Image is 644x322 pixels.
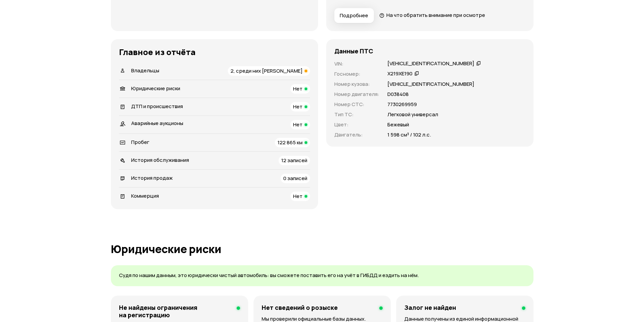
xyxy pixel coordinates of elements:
[131,174,173,181] span: История продаж
[387,60,474,67] div: [VEHICLE_IDENTIFICATION_NUMBER]
[131,192,159,199] span: Коммерция
[334,8,374,23] button: Подробнее
[131,120,183,127] span: Аварийные аукционы
[281,157,307,164] span: 12 записей
[387,131,431,139] p: 1 598 см³ / 102 л.с.
[334,91,379,98] p: Номер двигателя :
[387,101,417,108] p: 7730269959
[131,156,189,164] span: История обслуживания
[293,121,303,128] span: Нет
[334,111,379,118] p: Тип ТС :
[293,85,303,92] span: Нет
[334,131,379,139] p: Двигатель :
[131,67,159,74] span: Владельцы
[334,47,373,55] h4: Данные ПТС
[334,121,379,128] p: Цвет :
[387,80,474,88] p: [VEHICLE_IDENTIFICATION_NUMBER]
[283,175,307,182] span: 0 записей
[119,304,232,319] h4: Не найдены ограничения на регистрацию
[131,103,183,110] span: ДТП и происшествия
[278,139,303,146] span: 122 865 км
[334,101,379,108] p: Номер СТС :
[119,47,310,57] h3: Главное из отчёта
[293,193,303,200] span: Нет
[387,91,409,98] p: D038408
[131,85,180,92] span: Юридические риски
[293,103,303,110] span: Нет
[387,111,438,118] p: Легковой универсал
[387,70,412,77] div: Х219ХЕ190
[387,121,409,128] p: Бежевый
[386,11,485,19] span: На что обратить внимание при осмотре
[119,272,525,279] p: Судя по нашим данным, это юридически чистый автомобиль: вы сможете поставить его на учёт в ГИБДД ...
[340,12,368,19] span: Подробнее
[334,80,379,88] p: Номер кузова :
[131,139,149,146] span: Пробег
[334,60,379,68] p: VIN :
[404,304,456,311] h4: Залог не найден
[111,243,533,255] h1: Юридические риски
[334,70,379,78] p: Госномер :
[231,67,303,74] span: 2, среди них [PERSON_NAME]
[379,11,485,19] a: На что обратить внимание при осмотре
[262,304,338,311] h4: Нет сведений о розыске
